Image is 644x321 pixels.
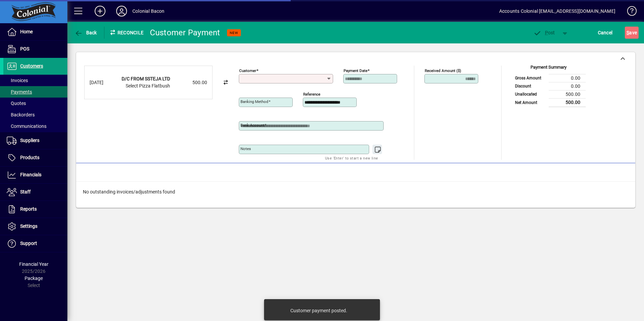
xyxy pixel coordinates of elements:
span: P [545,30,548,35]
span: Invoices [7,78,28,83]
div: Colonial Bacon [132,6,164,16]
span: Cancel [598,27,613,38]
td: Net Amount [512,98,549,107]
td: Gross Amount [512,74,549,82]
span: Products [20,155,39,160]
a: Support [3,235,67,252]
strong: D/C FROM SSTEJA LTD [122,76,170,81]
td: Unallocated [512,90,549,98]
td: 500.00 [549,90,586,98]
span: Suppliers [20,138,39,143]
div: No outstanding invoices/adjustments found [76,182,635,202]
span: Support [20,241,37,246]
app-page-summary-card: Payment Summary [512,66,586,107]
span: Financials [20,172,41,177]
mat-label: Payment Date [344,68,367,73]
span: Select Pizza Flatbush [126,83,170,88]
a: Communications [3,120,67,132]
a: Invoices [3,75,67,86]
a: Staff [3,184,67,201]
mat-label: Reference [303,92,320,97]
span: Package [25,276,43,281]
div: [DATE] [90,79,117,86]
button: Save [625,27,639,39]
td: 0.00 [549,74,586,82]
span: Staff [20,189,31,194]
a: POS [3,41,67,58]
span: Back [74,30,97,35]
a: Reports [3,201,67,218]
a: Suppliers [3,132,67,149]
span: Backorders [7,112,35,117]
span: Quotes [7,101,26,106]
div: Customer payment posted. [290,307,347,314]
mat-label: Customer [239,68,256,73]
div: Reconcile [104,27,145,38]
span: ost [533,30,555,35]
td: 0.00 [549,82,586,90]
button: Add [89,5,111,17]
button: Cancel [596,27,614,39]
mat-label: Notes [240,146,251,151]
a: Backorders [3,109,67,120]
div: 500.00 [173,79,207,86]
a: Products [3,149,67,166]
span: Reports [20,206,37,212]
span: Home [20,29,33,34]
span: POS [20,46,29,51]
td: 500.00 [549,98,586,107]
span: Payments [7,89,32,95]
span: Financial Year [19,261,49,267]
a: Financials [3,167,67,183]
span: ave [626,27,637,38]
span: NEW [230,31,238,35]
div: Accounts Colonial [EMAIL_ADDRESS][DOMAIN_NAME] [499,6,615,16]
a: Quotes [3,98,67,109]
a: Settings [3,218,67,235]
span: Settings [20,223,37,229]
mat-label: Bank Account [240,123,264,128]
app-page-header-button: Back [67,27,104,39]
div: Customer Payment [150,27,220,38]
div: Payment Summary [512,64,586,74]
a: Knowledge Base [622,1,636,23]
td: Discount [512,82,549,90]
button: Back [73,27,99,39]
mat-label: Banking method [240,99,268,104]
mat-hint: Use 'Enter' to start a new line [325,154,378,162]
a: Home [3,24,67,40]
button: Post [530,27,558,39]
span: Customers [20,63,43,69]
span: S [626,30,629,35]
button: Profile [111,5,132,17]
a: Payments [3,86,67,98]
span: Communications [7,123,46,129]
mat-label: Received Amount ($) [425,68,461,73]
